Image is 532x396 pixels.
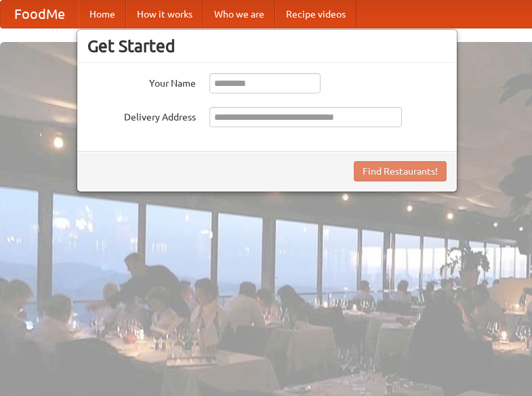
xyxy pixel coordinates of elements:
[79,1,126,28] a: Home
[126,1,203,28] a: How it works
[203,1,275,28] a: Who we are
[354,161,447,181] button: Find Restaurants!
[87,107,196,124] label: Delivery Address
[87,73,196,90] label: Your Name
[275,1,356,28] a: Recipe videos
[87,36,447,56] h3: Get Started
[1,1,79,28] a: FoodMe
